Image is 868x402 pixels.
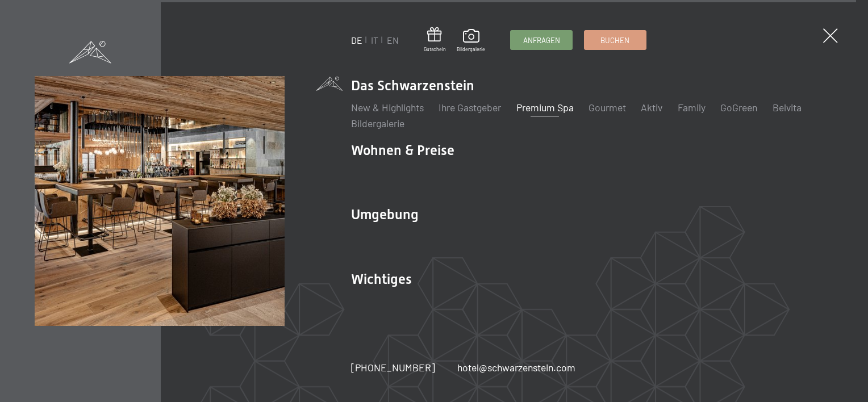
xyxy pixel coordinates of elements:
[457,29,485,53] a: Bildergalerie
[773,101,802,114] a: Belvita
[720,101,757,114] a: GoGreen
[351,361,435,374] span: [PHONE_NUMBER]
[439,101,501,114] a: Ihre Gastgeber
[351,117,404,129] a: Bildergalerie
[523,35,560,45] span: Anfragen
[641,101,662,114] a: Aktiv
[424,46,446,53] span: Gutschein
[371,35,378,45] a: IT
[585,31,646,49] a: Buchen
[589,101,626,114] a: Gourmet
[600,35,629,45] span: Buchen
[457,46,485,53] span: Bildergalerie
[351,361,435,375] a: [PHONE_NUMBER]
[678,101,706,114] a: Family
[351,35,362,45] a: DE
[457,361,575,375] a: hotel@schwarzenstein.com
[424,27,446,53] a: Gutschein
[351,101,424,114] a: New & Highlights
[511,31,572,49] a: Anfragen
[516,101,574,114] a: Premium Spa
[387,35,399,45] a: EN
